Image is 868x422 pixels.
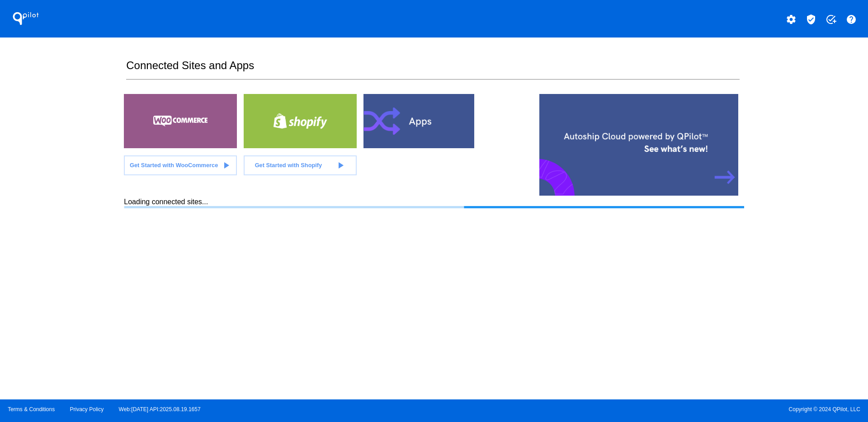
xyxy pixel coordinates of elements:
mat-icon: help [846,14,857,25]
a: Terms & Conditions [8,406,55,413]
a: Get Started with Shopify [244,155,357,175]
mat-icon: play_arrow [335,160,346,171]
mat-icon: add_task [826,14,836,25]
a: Get Started with WooCommerce [124,155,237,175]
mat-icon: verified_user [806,14,816,25]
h2: Connected Sites and Apps [126,59,739,80]
span: Copyright © 2024 QPilot, LLC [442,406,860,413]
div: Loading connected sites... [124,198,744,208]
h1: QPilot [8,9,44,28]
a: Privacy Policy [70,406,104,413]
a: Web:[DATE] API:2025.08.19.1657 [119,406,201,413]
span: Get Started with WooCommerce [130,162,218,169]
mat-icon: settings [786,14,797,25]
mat-icon: play_arrow [221,160,231,171]
span: Get Started with Shopify [255,162,322,169]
